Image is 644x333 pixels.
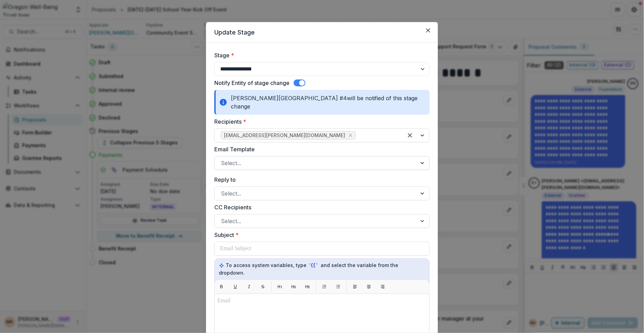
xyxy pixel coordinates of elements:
[219,261,425,276] p: To access system variables, type and select the variable from the dropdown.
[347,132,354,139] div: Remove sgarber@culver.k12.or.us
[214,90,430,115] div: [PERSON_NAME][GEOGRAPHIC_DATA] #4 will be notified of this stage change
[214,175,426,184] label: Reply to
[319,281,330,292] button: List
[214,231,426,239] label: Subject
[214,145,426,153] label: Email Template
[244,281,255,292] button: Italic
[302,281,313,292] button: H3
[274,281,285,292] button: H1
[363,281,374,292] button: Align center
[216,281,227,292] button: Bold
[377,281,388,292] button: Align right
[214,117,426,126] label: Recipients
[206,22,438,43] header: Update Stage
[214,51,426,59] label: Stage
[230,281,241,292] button: Underline
[333,281,344,292] button: List
[308,262,320,269] code: `{{`
[350,281,361,292] button: Align left
[214,203,426,211] label: CC Recipients
[404,130,416,141] div: Clear selected options
[423,25,434,36] button: Close
[288,281,299,292] button: H2
[257,281,269,292] button: Strikethrough
[214,79,290,87] label: Notify Entity of stage change
[224,133,345,139] span: [EMAIL_ADDRESS][PERSON_NAME][DOMAIN_NAME]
